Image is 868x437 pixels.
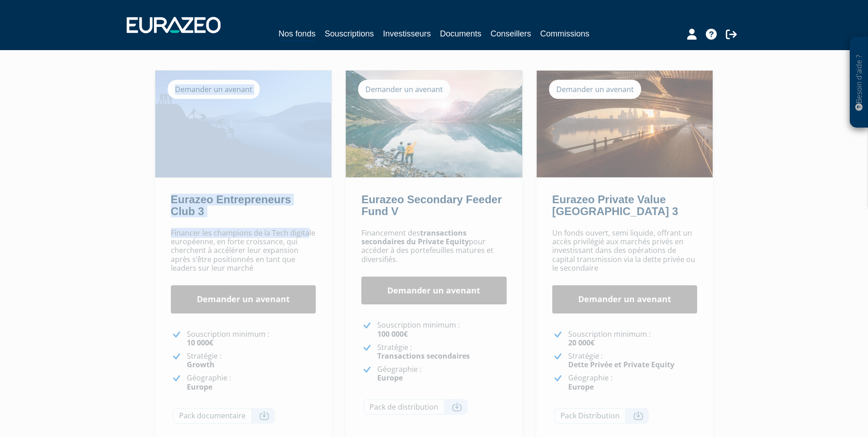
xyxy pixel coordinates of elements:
strong: Transactions secondaires [377,351,470,361]
div: Demander un avenant [168,80,260,99]
strong: Dette Privée et Private Equity [568,360,674,370]
div: Demander un avenant [358,80,450,99]
p: Stratégie : [187,352,316,369]
div: Demander un avenant [549,80,641,99]
p: Souscription minimum : [187,330,316,347]
p: Souscription minimum : [568,330,698,347]
a: Demander un avenant [552,285,698,314]
a: Eurazeo Secondary Feeder Fund V [361,193,502,217]
a: Eurazeo Private Value [GEOGRAPHIC_DATA] 3 [552,193,678,217]
strong: 10 000€ [187,338,213,348]
a: Pack de distribution [363,399,467,415]
a: Eurazeo Entrepreneurs Club 3 [171,193,291,217]
a: Souscriptions [324,27,374,40]
strong: Growth [187,360,215,370]
img: 1732889491-logotype_eurazeo_blanc_rvb.png [127,17,221,33]
img: Eurazeo Secondary Feeder Fund V [346,71,522,177]
p: Besoin d'aide ? [854,41,864,123]
a: Pack documentaire [173,408,275,424]
strong: transactions secondaires du Private Equity [361,228,469,247]
a: Documents [440,27,482,40]
p: Financement des pour accéder à des portefeuilles matures et diversifiés. [361,229,507,264]
a: Conseillers [491,27,531,40]
p: Géographie : [568,374,698,391]
strong: 100 000€ [377,329,408,339]
a: Demander un avenant [361,277,507,305]
p: Géographie : [377,365,507,382]
a: Commissions [540,27,590,40]
img: Eurazeo Private Value Europe 3 [537,71,713,177]
strong: Europe [568,382,594,392]
p: Souscription minimum : [377,321,507,338]
p: Financer les champions de la Tech digitale européenne, en forte croissance, qui cherchent à accél... [171,229,316,272]
a: Demander un avenant [171,285,316,314]
a: Nos fonds [278,27,315,41]
p: Stratégie : [568,352,698,369]
img: Eurazeo Entrepreneurs Club 3 [155,71,332,177]
strong: 20 000€ [568,338,595,348]
a: Investisseurs [383,27,431,40]
p: Stratégie : [377,343,507,360]
strong: Europe [377,373,403,383]
p: Un fonds ouvert, semi liquide, offrant un accès privilégié aux marchés privés en investissant dan... [552,229,698,272]
p: Géographie : [187,374,316,391]
a: Pack Distribution [554,408,649,424]
strong: Europe [187,382,212,392]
